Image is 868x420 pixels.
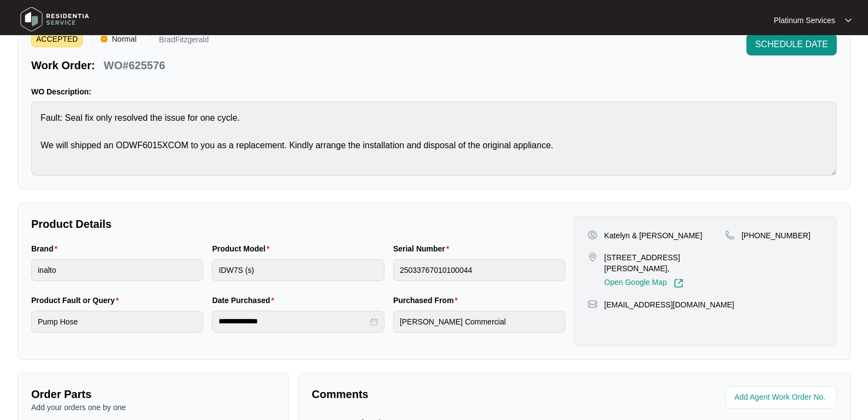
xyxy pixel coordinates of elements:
input: Purchased From [393,311,565,333]
label: Serial Number [393,243,453,254]
img: map-pin [588,299,597,309]
p: Katelyn & [PERSON_NAME] [604,230,702,241]
input: Brand [31,259,203,281]
p: WO Description: [31,86,837,97]
img: map-pin [725,230,735,240]
p: Order Parts [31,387,275,402]
p: [STREET_ADDRESS][PERSON_NAME], [604,252,725,274]
label: Date Purchased [212,295,278,306]
p: WO#625576 [104,58,165,73]
p: BradFitzgerald [159,36,209,47]
input: Add Agent Work Order No. [734,391,830,404]
span: SCHEDULE DATE [755,38,828,51]
input: Product Model [212,259,384,281]
input: Serial Number [393,259,565,281]
img: user-pin [588,230,597,240]
input: Product Fault or Query [31,311,203,333]
p: Product Details [31,216,565,232]
img: Link-External [674,278,683,288]
a: Open Google Map [604,278,683,288]
label: Product Model [212,243,274,254]
label: Brand [31,243,62,254]
img: Vercel Logo [101,36,107,42]
button: SCHEDULE DATE [746,33,837,55]
label: Product Fault or Query [31,295,123,306]
img: residentia service logo [16,3,93,36]
img: map-pin [588,252,597,262]
span: Normal [107,31,141,47]
p: Work Order: [31,58,95,73]
label: Purchased From [393,295,462,306]
textarea: Fault: Seal fix only resolved the issue for one cycle. We will shipped an ODWF6015XCOM to you as ... [31,102,837,176]
p: [PHONE_NUMBER] [741,230,810,241]
p: [EMAIL_ADDRESS][DOMAIN_NAME] [604,299,734,310]
p: Comments [312,387,566,402]
img: dropdown arrow [845,18,852,23]
p: Platinum Services [774,15,835,26]
p: Add your orders one by one [31,402,275,413]
span: ACCEPTED [31,31,83,47]
input: Date Purchased [219,316,367,327]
